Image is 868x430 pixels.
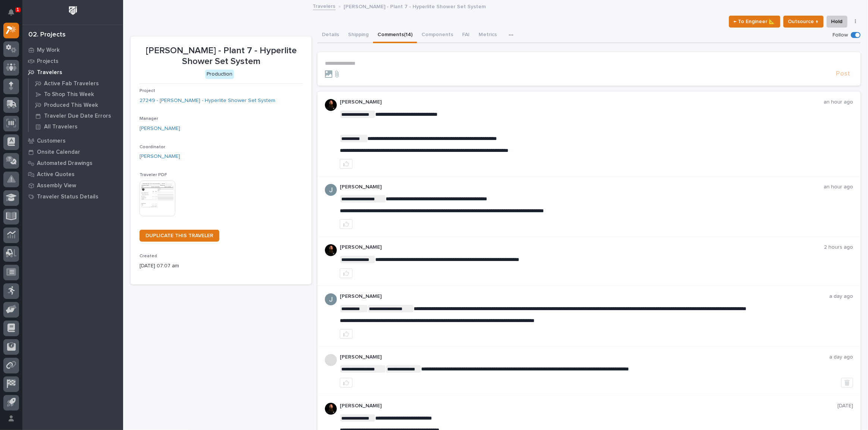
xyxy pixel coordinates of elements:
[44,102,98,109] p: Produced This Week
[16,7,19,12] p: 1
[140,145,165,149] span: Coordinator
[325,293,337,305] img: ACg8ocIJHU6JEmo4GV-3KL6HuSvSpWhSGqG5DdxF6tKpN6m2=s96-c
[22,44,123,55] a: My Work
[340,219,352,229] button: like this post
[145,233,213,238] span: DUPLICATE THIS TRAVELER
[44,124,78,130] p: All Travelers
[340,329,352,339] button: like this post
[827,16,847,28] button: Hold
[344,28,373,43] button: Shipping
[829,293,853,300] p: a day ago
[313,1,336,10] a: Travelers
[458,28,474,43] button: FAI
[22,55,123,67] a: Projects
[788,17,819,26] span: Outsource ↑
[37,47,60,54] p: My Work
[824,99,853,105] p: an hour ago
[340,244,824,251] p: [PERSON_NAME]
[37,69,62,76] p: Travelers
[140,173,167,177] span: Traveler PDF
[325,403,337,415] img: zmKUmRVDQjmBLfnAs97p
[37,194,98,200] p: Traveler Status Details
[37,149,80,156] p: Onsite Calendar
[340,354,829,360] p: [PERSON_NAME]
[44,80,99,87] p: Active Fab Travelers
[3,4,19,20] button: Notifications
[22,67,123,78] a: Travelers
[66,4,80,17] img: Workspace Logo
[325,184,337,196] img: ACg8ocIJHU6JEmo4GV-3KL6HuSvSpWhSGqG5DdxF6tKpN6m2=s96-c
[729,16,780,28] button: ← To Engineer 📐
[37,171,75,178] p: Active Quotes
[205,70,234,79] div: Production
[344,2,486,10] p: [PERSON_NAME] - Plant 7 - Hyperlite Shower Set System
[833,32,848,38] p: Follow
[140,125,180,133] a: [PERSON_NAME]
[37,182,76,189] p: Assembly View
[340,268,352,278] button: like this post
[474,28,501,43] button: Metrics
[29,121,123,132] a: All Travelers
[340,159,352,169] button: like this post
[325,99,337,111] img: zmKUmRVDQjmBLfnAs97p
[22,146,123,157] a: Onsite Calendar
[836,70,850,78] span: Post
[340,378,352,388] button: like this post
[22,180,123,191] a: Assembly View
[325,244,337,256] img: zmKUmRVDQjmBLfnAs97p
[29,89,123,99] a: To Shop This Week
[140,254,157,258] span: Created
[140,230,219,242] a: DUPLICATE THIS TRAVELER
[28,31,66,39] div: 02. Projects
[37,58,59,65] p: Projects
[140,45,303,67] p: [PERSON_NAME] - Plant 7 - Hyperlite Shower Set System
[373,28,417,43] button: Comments (14)
[140,262,303,270] p: [DATE] 07:07 am
[833,70,853,78] button: Post
[22,191,123,202] a: Traveler Status Details
[44,113,111,120] p: Traveler Due Date Errors
[824,244,853,251] p: 2 hours ago
[29,78,123,89] a: Active Fab Travelers
[829,354,853,360] p: a day ago
[783,16,824,28] button: Outsource ↑
[140,117,158,121] span: Manager
[29,111,123,121] a: Traveler Due Date Errors
[22,157,123,169] a: Automated Drawings
[22,169,123,180] a: Active Quotes
[22,135,123,146] a: Customers
[734,17,775,26] span: ← To Engineer 📐
[44,91,94,98] p: To Shop This Week
[837,403,853,409] p: [DATE]
[140,153,180,160] a: [PERSON_NAME]
[417,28,458,43] button: Components
[340,99,824,105] p: [PERSON_NAME]
[37,138,66,144] p: Customers
[140,97,275,105] a: 27249 - [PERSON_NAME] - Hyperlite Shower Set System
[340,403,837,409] p: [PERSON_NAME]
[9,9,19,21] div: Notifications1
[317,28,344,43] button: Details
[340,293,829,300] p: [PERSON_NAME]
[37,160,93,167] p: Automated Drawings
[140,89,155,93] span: Project
[831,17,843,26] span: Hold
[29,100,123,110] a: Produced This Week
[340,184,824,190] p: [PERSON_NAME]
[824,184,853,190] p: an hour ago
[841,378,853,388] button: Delete post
